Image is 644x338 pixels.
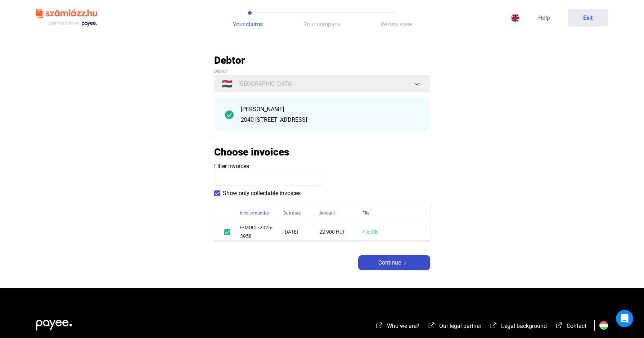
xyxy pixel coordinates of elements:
[240,209,283,217] div: Invoice number
[214,163,249,170] span: Filter invoices
[375,324,419,330] a: external-link-whiteWho we are?
[375,322,384,329] img: external-link-white
[319,223,362,241] td: 22 900 HUF
[222,80,233,88] span: 🇭🇺
[511,14,519,22] img: EN
[489,324,547,330] a: external-link-whiteLegal background
[378,258,401,267] span: Continue
[214,146,289,158] h2: Choose invoices
[555,322,563,329] img: external-link-white
[36,316,72,330] img: white-payee-white-dot.svg
[283,223,319,241] td: [DATE]
[241,116,419,124] div: 2040 [STREET_ADDRESS]
[567,323,586,329] span: Contact
[489,322,498,329] img: external-link-white
[241,105,419,114] div: [PERSON_NAME]
[283,209,319,217] div: Due date
[380,21,412,28] span: Review case
[599,321,608,330] img: HU.svg
[214,75,430,93] button: 🇭🇺[GEOGRAPHIC_DATA]
[238,80,293,88] span: [GEOGRAPHIC_DATA]
[362,209,369,217] div: File
[319,209,362,217] div: Amount
[387,323,419,329] span: Who we are?
[225,111,234,119] img: checkmark-darker-green-circle
[555,324,586,330] a: external-link-whiteContact
[240,209,270,217] div: Invoice number
[233,21,263,28] span: Your claims
[427,322,436,329] img: external-link-white
[358,255,430,270] button: Continuearrow-right-white
[214,54,430,67] h2: Debtor
[304,21,341,28] span: Your company
[223,189,301,198] span: Show only collectable invoices
[568,9,608,27] button: Exit
[36,6,97,30] img: szamlazzhu-logo
[319,209,335,217] div: Amount
[362,229,378,235] a: File OK
[427,324,481,330] a: external-link-whiteOur legal partner
[240,223,283,241] td: E-MDCL-2025-3958
[439,323,481,329] span: Our legal partner
[283,209,301,217] div: Due date
[524,9,564,27] a: Help
[506,9,524,27] button: EN
[401,261,410,265] img: arrow-right-white
[214,69,227,74] span: Debtor
[501,323,547,329] span: Legal background
[616,310,633,327] div: Open Intercom Messenger
[362,209,422,217] div: File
